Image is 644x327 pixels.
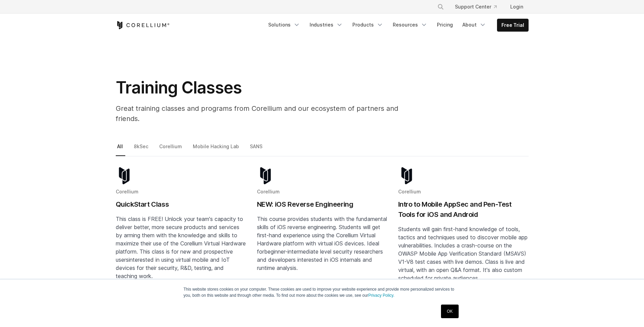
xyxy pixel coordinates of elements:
[306,19,347,31] a: Industries
[116,189,139,194] span: Corellium
[368,293,394,298] a: Privacy Policy.
[257,215,387,272] p: This course provides students with the fundamental skills of iOS reverse engineering. Students wi...
[116,21,170,29] a: Corellium Home
[257,167,274,184] img: corellium-logo-icon-dark
[398,167,529,304] a: Blog post summary: Intro to Mobile AppSec and Pen-Test Tools for iOS and Android
[116,199,246,209] h2: QuickStart Class
[449,1,502,13] a: Support Center
[116,78,421,98] h1: Training Classes
[398,226,528,281] span: Students will gain first-hand knowledge of tools, tactics and techniques used to discover mobile ...
[458,19,490,31] a: About
[264,19,529,32] div: Navigation Menu
[184,286,461,298] p: This website stores cookies on your computer. These cookies are used to improve your website expe...
[398,167,415,184] img: corellium-logo-icon-dark
[398,189,421,194] span: Corellium
[257,189,280,194] span: Corellium
[257,167,387,304] a: Blog post summary: NEW: iOS Reverse Engineering
[257,199,387,209] h2: NEW: iOS Reverse Engineering
[257,248,383,271] span: beginner-intermediate level security researchers and developers interested in iOS internals and r...
[348,19,387,31] a: Products
[398,199,529,220] h2: Intro to Mobile AppSec and Pen-Test Tools for iOS and Android
[116,167,133,184] img: corellium-logo-icon-dark
[116,167,246,304] a: Blog post summary: QuickStart Class
[429,1,529,13] div: Navigation Menu
[191,142,241,156] a: Mobile Hacking Lab
[116,103,421,124] p: Great training classes and programs from Corellium and our ecosystem of partners and friends.
[264,19,304,31] a: Solutions
[249,142,265,156] a: SANS
[389,19,431,31] a: Resources
[435,1,447,13] button: Search
[441,305,458,318] a: OK
[116,256,230,279] span: interested in using virtual mobile and IoT devices for their security, R&D, testing, and teaching...
[433,19,457,31] a: Pricing
[497,19,528,31] a: Free Trial
[132,142,151,156] a: 8kSec
[116,142,125,156] a: All
[158,142,184,156] a: Corellium
[116,216,246,263] span: This class is FREE! Unlock your team's capacity to deliver better, more secure products and servi...
[505,1,529,13] a: Login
